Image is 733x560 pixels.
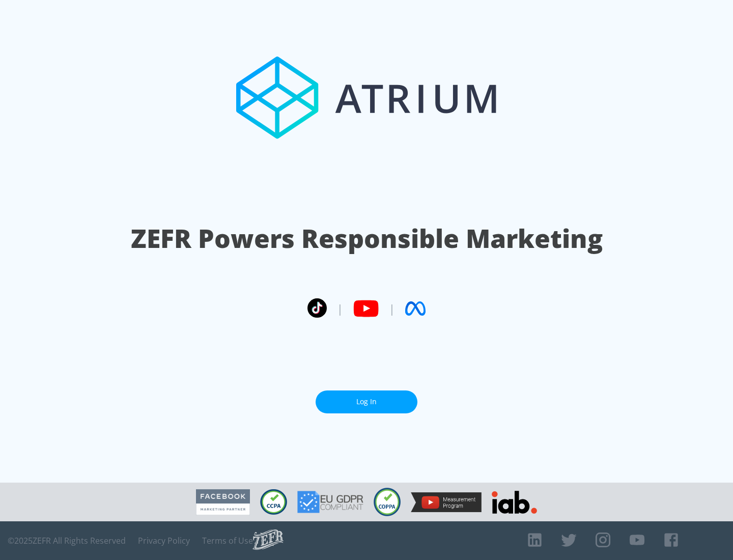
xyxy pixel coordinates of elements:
h1: ZEFR Powers Responsible Marketing [131,221,603,256]
img: IAB [492,491,537,514]
img: Facebook Marketing Partner [196,489,250,515]
span: | [389,301,395,316]
img: COPPA Compliant [374,488,401,516]
a: Log In [316,390,417,413]
img: GDPR Compliant [297,491,363,513]
span: | [337,301,343,316]
a: Terms of Use [202,536,253,546]
img: CCPA Compliant [260,489,287,515]
span: © 2025 ZEFR All Rights Reserved [8,536,126,546]
img: YouTube Measurement Program [411,492,482,512]
a: Privacy Policy [138,536,190,546]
